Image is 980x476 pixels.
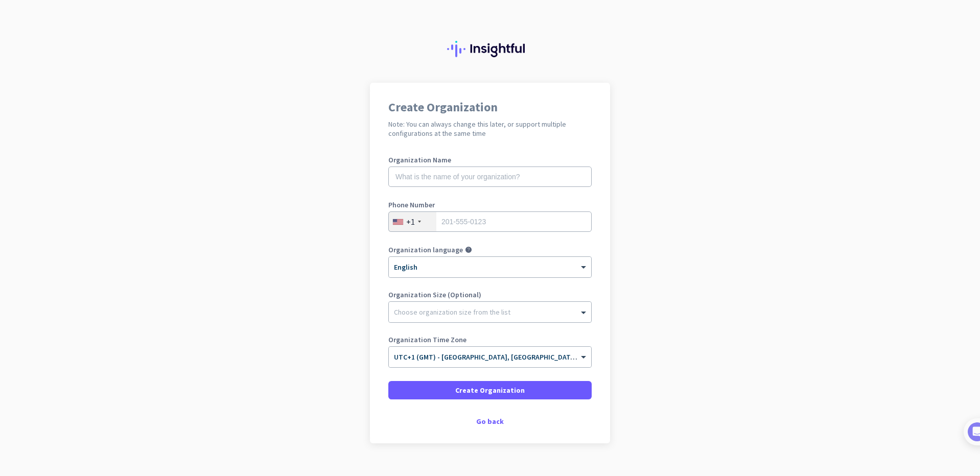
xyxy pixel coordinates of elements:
label: Phone Number [388,201,592,208]
input: What is the name of your organization? [388,166,592,187]
button: Create Organization [388,381,592,399]
i: help [465,246,472,253]
input: 201-555-0123 [388,211,592,232]
img: Insightful [447,41,533,57]
div: +1 [406,217,415,227]
label: Organization Time Zone [388,336,592,343]
label: Organization Size (Optional) [388,291,592,298]
span: Create Organization [455,385,525,395]
div: Go back [388,418,592,425]
label: Organization language [388,246,463,253]
h1: Create Organization [388,101,592,113]
label: Organization Name [388,156,592,163]
h2: Note: You can always change this later, or support multiple configurations at the same time [388,120,592,138]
